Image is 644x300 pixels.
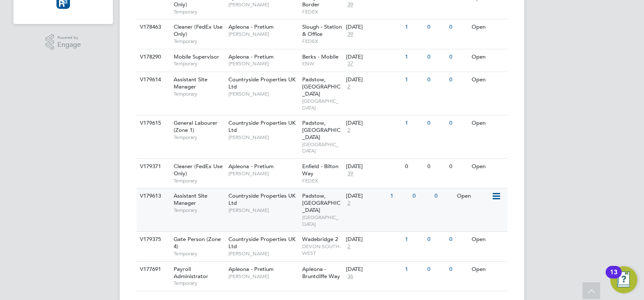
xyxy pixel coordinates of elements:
[403,49,425,65] div: 1
[403,19,425,35] div: 1
[346,236,401,243] div: [DATE]
[228,265,274,273] span: Apleona - Pretium
[228,192,295,206] span: Countryside Properties UK Ltd
[432,188,454,204] div: 0
[447,232,469,247] div: 0
[455,188,491,204] div: Open
[403,232,425,247] div: 1
[138,49,167,65] div: V178290
[302,8,342,15] span: FEDEX
[403,115,425,131] div: 1
[470,49,506,65] div: Open
[447,262,469,277] div: 0
[302,60,342,67] span: ENW
[228,76,295,90] span: Countryside Properties UK Ltd
[174,134,224,141] span: Temporary
[174,280,224,287] span: Temporary
[403,159,425,174] div: 0
[346,1,354,8] span: 39
[302,163,338,177] span: Enfield - Bilton Way
[174,119,217,134] span: General Labourer (Zone 1)
[411,188,432,204] div: 0
[138,72,167,88] div: V179614
[388,188,410,204] div: 1
[346,266,401,273] div: [DATE]
[174,91,224,97] span: Temporary
[425,115,447,131] div: 0
[302,53,338,60] span: Berks - Mobile
[174,177,224,184] span: Temporary
[302,119,341,141] span: Padstow, [GEOGRAPHIC_DATA]
[174,23,223,37] span: Cleaner (FedEx Use Only)
[138,262,167,277] div: V177691
[302,192,341,214] span: Padstow, [GEOGRAPHIC_DATA]
[174,8,224,15] span: Temporary
[174,38,224,45] span: Temporary
[174,236,221,250] span: Gate Person (Zone 4)
[610,272,617,283] div: 13
[346,243,352,250] span: 2
[174,60,224,67] span: Temporary
[228,31,298,37] span: [PERSON_NAME]
[403,72,425,88] div: 1
[346,76,401,83] div: [DATE]
[425,49,447,65] div: 0
[470,72,506,88] div: Open
[346,120,401,127] div: [DATE]
[425,19,447,35] div: 0
[228,60,298,67] span: [PERSON_NAME]
[346,193,386,200] div: [DATE]
[228,134,298,141] span: [PERSON_NAME]
[447,72,469,88] div: 0
[302,23,342,37] span: Slough - Station & Office
[302,98,342,111] span: [GEOGRAPHIC_DATA]
[447,115,469,131] div: 0
[346,163,401,170] div: [DATE]
[174,53,219,60] span: Mobile Supervisor
[228,273,298,280] span: [PERSON_NAME]
[425,159,447,174] div: 0
[174,265,208,280] span: Payroll Administrator
[228,250,298,257] span: [PERSON_NAME]
[174,76,207,90] span: Assistant Site Manager
[346,54,401,61] div: [DATE]
[228,207,298,214] span: [PERSON_NAME]
[346,127,352,134] span: 2
[610,266,637,293] button: Open Resource Center, 13 new notifications
[174,163,223,177] span: Cleaner (FedEx Use Only)
[346,170,354,177] span: 39
[228,91,298,97] span: [PERSON_NAME]
[403,262,425,277] div: 1
[138,159,167,174] div: V179371
[174,250,224,257] span: Temporary
[302,243,342,256] span: DEVON SOUTH-WEST
[346,273,354,280] span: 36
[346,83,352,91] span: 2
[302,38,342,45] span: FEDEX
[138,19,167,35] div: V178463
[470,262,506,277] div: Open
[174,192,207,206] span: Assistant Site Manager
[302,141,342,154] span: [GEOGRAPHIC_DATA]
[425,72,447,88] div: 0
[346,200,352,207] span: 2
[470,159,506,174] div: Open
[138,115,167,131] div: V179615
[302,214,342,227] span: [GEOGRAPHIC_DATA]
[228,1,298,8] span: [PERSON_NAME]
[447,159,469,174] div: 0
[425,262,447,277] div: 0
[470,232,506,247] div: Open
[57,34,81,41] span: Powered by
[57,41,81,48] span: Engage
[302,265,340,280] span: Apleona - Bruntcliffe Way
[346,60,354,67] span: 37
[302,76,341,97] span: Padstow, [GEOGRAPHIC_DATA]
[46,34,81,50] a: Powered byEngage
[447,49,469,65] div: 0
[302,236,338,243] span: Wadebridge 2
[138,188,167,204] div: V179613
[228,119,295,134] span: Countryside Properties UK Ltd
[346,24,401,31] div: [DATE]
[228,53,274,60] span: Apleona - Pretium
